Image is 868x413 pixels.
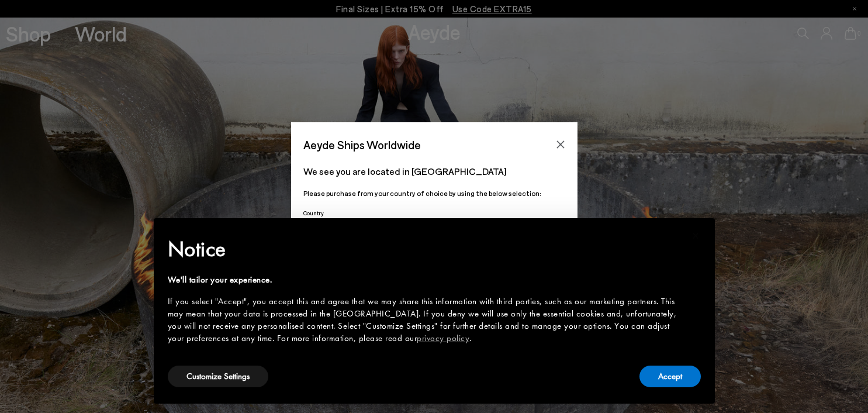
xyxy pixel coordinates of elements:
[168,295,682,345] div: If you select "Accept", you accept this and agree that we may share this information with third p...
[417,332,469,344] a: privacy policy
[639,366,701,387] button: Accept
[303,188,565,199] p: Please purchase from your country of choice by using the below selection:
[168,274,682,286] div: We'll tailor your experience.
[303,135,421,155] span: Aeyde Ships Worldwide
[682,222,710,250] button: Close this notice
[303,164,565,178] p: We see you are located in [GEOGRAPHIC_DATA]
[692,226,700,245] span: ×
[168,234,682,264] h2: Notice
[168,366,268,387] button: Customize Settings
[552,136,569,153] button: Close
